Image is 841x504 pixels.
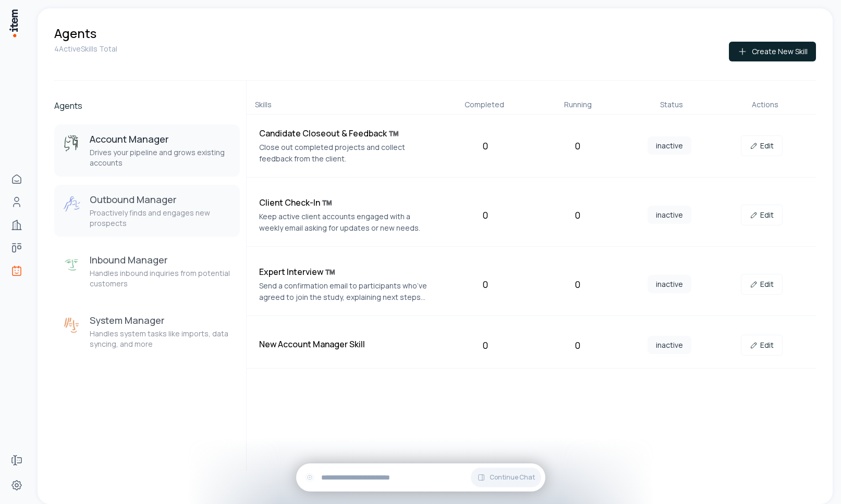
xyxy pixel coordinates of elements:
button: Create New Skill [729,42,816,61]
h4: Expert Interview ™️ [259,266,435,278]
button: Account ManagerAccount ManagerDrives your pipeline and grows existing accounts [54,124,240,177]
div: Skills [255,99,434,110]
h2: Agents [54,99,240,112]
button: Continue Chat [471,468,541,487]
span: inactive [648,275,691,293]
div: 0 [535,138,619,153]
span: inactive [648,336,691,354]
div: 0 [444,277,528,292]
button: Outbound ManagerOutbound ManagerProactively finds and engages new prospects [54,185,240,237]
div: Running [535,99,620,110]
p: 4 Active Skills Total [54,44,117,54]
div: Status [629,99,714,110]
img: Account Manager [63,135,81,154]
a: Edit [741,274,783,295]
p: Keep active client accounts engaged with a weekly email asking for updates or new needs. [259,211,435,234]
div: 0 [444,338,528,352]
img: Item Brain Logo [8,8,19,38]
a: Edit [741,205,783,225]
p: Proactively finds and engages new prospects [90,208,231,229]
div: Actions [723,99,808,110]
span: inactive [648,136,691,155]
span: inactive [648,206,691,224]
h3: Inbound Manager [90,254,231,266]
div: Continue Chat [296,463,545,492]
div: 0 [444,208,528,222]
img: Outbound Manager [63,195,81,214]
a: deals [6,237,27,258]
a: Contacts [6,192,27,212]
h4: Candidate Closeout & Feedback ™️ [259,127,435,140]
div: 0 [535,277,619,292]
div: 0 [444,138,528,153]
button: Inbound ManagerInbound ManagerHandles inbound inquiries from potential customers [54,245,240,297]
h3: Account Manager [90,133,231,145]
div: 0 [535,208,619,222]
p: Close out completed projects and collect feedback from the client. [259,142,435,165]
h4: Client Check-In ™️ [259,196,435,209]
button: System ManagerSystem ManagerHandles system tasks like imports, data syncing, and more [54,306,240,358]
p: Drives your pipeline and grows existing accounts [90,147,231,168]
h1: Agents [54,25,96,42]
a: Home [6,169,27,190]
a: Agents [6,260,27,281]
h3: System Manager [90,314,231,326]
p: Handles inbound inquiries from potential customers [90,268,231,289]
div: Completed [442,99,527,110]
a: Companies [6,215,27,235]
a: Settings [6,475,27,496]
p: Handles system tasks like imports, data syncing, and more [90,329,231,349]
p: Send a confirmation email to participants who’ve agreed to join the study, explaining next steps ... [259,280,435,303]
h4: New Account Manager Skill [259,338,435,350]
img: System Manager [63,316,81,335]
a: Forms [6,450,27,471]
span: Continue Chat [490,473,535,482]
div: 0 [535,338,619,352]
a: Edit [741,135,783,156]
img: Inbound Manager [63,256,81,274]
a: Edit [741,335,783,356]
h3: Outbound Manager [90,193,231,206]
